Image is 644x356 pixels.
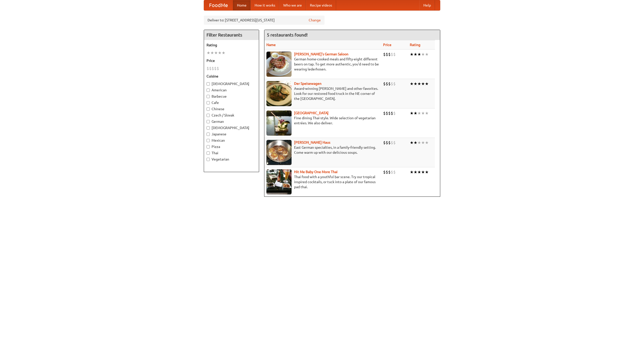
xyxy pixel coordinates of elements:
li: ★ [417,140,421,145]
h5: Cuisine [207,74,256,79]
li: $ [386,140,388,145]
label: Chinese [207,106,256,111]
a: Der Speisewagen [294,82,321,86]
li: $ [386,52,388,57]
img: kohlhaus.jpg [266,140,292,165]
li: ★ [222,50,225,56]
img: satay.jpg [266,110,292,136]
input: German [207,120,210,123]
li: ★ [214,50,218,56]
img: speisewagen.jpg [266,81,292,106]
li: $ [393,169,396,175]
li: ★ [414,81,417,87]
a: Name [266,43,276,47]
input: Barbecue [207,95,210,98]
li: $ [391,81,393,87]
li: $ [386,81,388,87]
label: Vegetarian [207,157,256,162]
li: ★ [207,50,210,56]
li: ★ [421,81,425,87]
li: $ [214,66,217,71]
p: Fine dining Thai-style. Wide selection of vegetarian entrées. We also deliver. [266,115,379,126]
li: $ [383,110,386,116]
li: ★ [414,169,417,175]
input: Vegetarian [207,158,210,161]
li: $ [209,66,212,71]
li: $ [383,81,386,87]
input: Thai [207,151,210,155]
li: $ [383,140,386,145]
ng-pluralize: 5 restaurants found! [267,32,308,37]
li: $ [393,140,396,145]
img: babythai.jpg [266,169,292,194]
label: Czech / Slovak [207,113,256,118]
li: $ [212,66,214,71]
li: ★ [417,169,421,175]
p: German home-cooked meals and fifty-eight different beers on tap. To get more authentic, you'd nee... [266,57,379,72]
a: Hit Me Baby One More Thai [294,170,338,174]
li: ★ [414,110,417,116]
label: Cafe [207,100,256,105]
li: ★ [210,50,214,56]
label: Japanese [207,132,256,137]
li: $ [391,110,393,116]
li: $ [386,169,388,175]
label: Thai [207,150,256,155]
li: ★ [421,52,425,57]
li: ★ [421,140,425,145]
li: ★ [421,169,425,175]
input: Chinese [207,107,210,111]
li: $ [383,52,386,57]
a: Help [419,0,435,10]
h5: Price [207,58,256,63]
b: [PERSON_NAME] Haus [294,140,330,144]
li: ★ [425,169,429,175]
li: $ [388,169,391,175]
li: ★ [218,50,222,56]
a: [GEOGRAPHIC_DATA] [294,111,329,115]
a: FoodMe [204,0,233,10]
li: ★ [410,81,414,87]
li: $ [388,140,391,145]
li: ★ [414,52,417,57]
li: ★ [410,52,414,57]
li: $ [393,52,396,57]
li: $ [207,66,209,71]
a: Who we are [279,0,306,10]
input: Japanese [207,133,210,136]
input: Cafe [207,101,210,104]
img: esthers.jpg [266,52,292,77]
li: $ [393,110,396,116]
li: ★ [425,52,429,57]
li: $ [391,169,393,175]
li: ★ [410,110,414,116]
li: ★ [425,110,429,116]
p: Award-winning [PERSON_NAME] and other favorites. Look for our restored food truck in the NE corne... [266,86,379,101]
label: American [207,88,256,93]
li: $ [391,140,393,145]
a: Home [233,0,251,10]
li: ★ [417,81,421,87]
li: ★ [417,110,421,116]
li: ★ [410,169,414,175]
li: $ [388,110,391,116]
label: [DEMOGRAPHIC_DATA] [207,81,256,86]
li: $ [388,52,391,57]
li: ★ [414,140,417,145]
input: Czech / Slovak [207,114,210,117]
li: $ [386,110,388,116]
label: German [207,119,256,124]
p: East German specialties, in a family-friendly setting. Come warm up with our delicious soups. [266,145,379,155]
h5: Rating [207,43,256,48]
li: ★ [410,140,414,145]
label: Barbecue [207,94,256,99]
input: Pizza [207,145,210,148]
a: Recipe videos [306,0,336,10]
a: Rating [410,43,420,47]
a: [PERSON_NAME]'s German Saloon [294,52,348,56]
h4: Filter Restaurants [204,30,259,40]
